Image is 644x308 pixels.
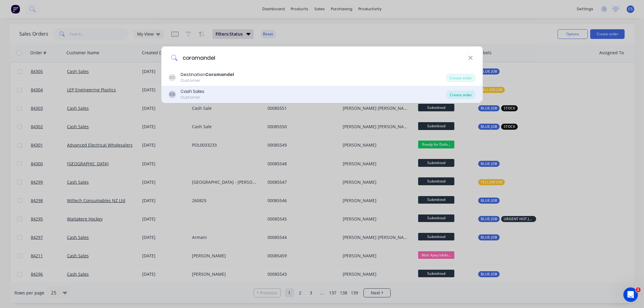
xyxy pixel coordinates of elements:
[178,46,468,69] input: Enter a customer name to create a new order...
[446,74,476,82] div: Create order
[623,287,638,302] iframe: Intercom live chat
[181,71,234,78] div: Destination
[446,90,476,99] div: Create order
[181,78,234,83] div: Customer
[168,91,176,98] div: CS
[205,71,234,78] b: Coromandel
[181,88,204,95] div: Cash Sales
[181,95,204,100] div: Customer
[168,74,176,81] div: DC
[636,287,641,292] span: 1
